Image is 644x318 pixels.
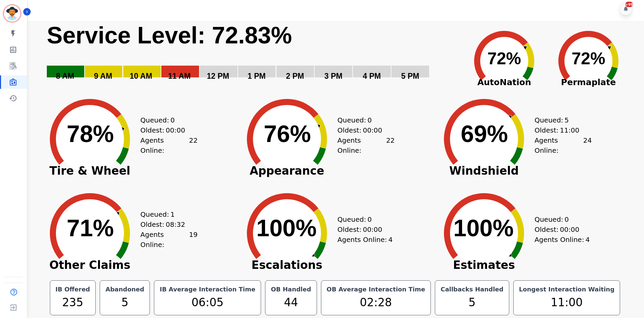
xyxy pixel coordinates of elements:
[325,285,427,294] div: OB Average Interaction Time
[170,115,175,125] span: 0
[462,76,546,89] span: AutoNation
[585,235,590,245] span: 4
[269,294,312,311] div: 44
[286,72,304,80] text: 2 PM
[168,72,191,80] text: 11 AM
[104,294,146,311] div: 5
[140,209,191,219] div: Queued:
[158,285,257,294] div: IB Average Interaction Time
[4,5,20,22] img: Bordered avatar
[54,285,92,294] div: IB Offered
[47,22,292,48] text: Service Level: 72.83%
[158,294,257,311] div: 06:05
[560,125,579,135] span: 11:00
[130,72,152,80] text: 10 AM
[189,135,197,155] span: 22
[565,214,569,224] span: 0
[363,224,382,235] span: 00:00
[140,125,191,135] div: Oldest:
[39,168,140,174] span: Tire & Wheel
[625,2,633,7] div: +99
[461,121,508,147] text: 69%
[546,76,631,89] span: Permaplate
[518,285,616,294] div: Longest Interaction Waiting
[189,229,197,250] span: 19
[248,72,266,80] text: 1 PM
[337,115,388,125] div: Queued:
[535,214,585,224] div: Queued:
[67,121,114,147] text: 78%
[518,294,616,311] div: 11:00
[535,135,592,155] div: Agents Online:
[170,209,175,219] span: 1
[46,21,461,90] svg: Service Level: 0%
[256,215,317,241] text: 100%
[386,135,394,155] span: 22
[363,125,382,135] span: 00:00
[166,125,185,135] span: 00:00
[140,135,198,155] div: Agents Online:
[367,115,372,125] span: 0
[433,262,535,269] span: Estimates
[325,294,427,311] div: 02:28
[337,235,395,245] div: Agents Online:
[39,262,140,269] span: Other Claims
[535,224,585,235] div: Oldest:
[337,214,388,224] div: Queued:
[324,72,343,80] text: 3 PM
[453,215,514,241] text: 100%
[388,235,393,245] span: 4
[337,224,388,235] div: Oldest:
[572,49,605,68] text: 72%
[67,215,114,241] text: 71%
[363,72,381,80] text: 4 PM
[337,125,388,135] div: Oldest:
[94,72,112,80] text: 9 AM
[565,115,569,125] span: 5
[140,115,191,125] div: Queued:
[535,125,585,135] div: Oldest:
[236,168,337,174] span: Appearance
[401,72,419,80] text: 5 PM
[487,49,521,68] text: 72%
[140,219,191,229] div: Oldest:
[583,135,591,155] span: 24
[367,214,372,224] span: 0
[439,285,505,294] div: Callbacks Handled
[236,262,337,269] span: Escalations
[166,219,185,229] span: 08:32
[207,72,229,80] text: 12 PM
[560,224,579,235] span: 00:00
[269,285,312,294] div: OB Handled
[535,235,592,245] div: Agents Online:
[54,294,92,311] div: 235
[264,121,311,147] text: 76%
[104,285,146,294] div: Abandoned
[439,294,505,311] div: 5
[433,168,535,174] span: Windshield
[140,229,198,250] div: Agents Online:
[337,135,395,155] div: Agents Online:
[535,115,585,125] div: Queued:
[56,72,74,80] text: 8 AM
